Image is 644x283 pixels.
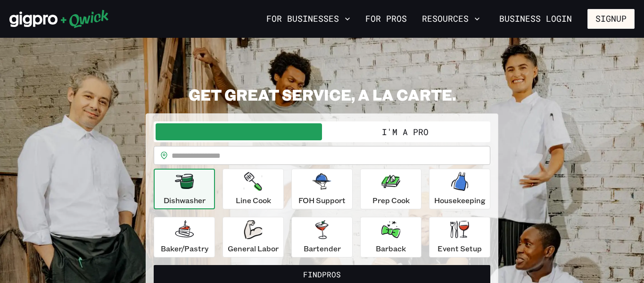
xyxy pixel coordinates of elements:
p: Prep Cook [372,195,410,206]
p: Dishwasher [164,195,206,206]
button: Baker/Pastry [154,217,215,257]
button: I'm a Pro [322,123,488,140]
button: Dishwasher [154,169,215,209]
p: Barback [376,243,406,254]
p: Event Setup [438,243,482,254]
button: Bartender [291,217,353,257]
button: General Labor [223,217,284,257]
button: Housekeeping [429,169,490,209]
p: General Labor [228,243,279,254]
button: Line Cook [223,169,284,209]
h2: GET GREAT SERVICE, A LA CARTE. [146,85,498,104]
button: Prep Cook [360,169,421,209]
p: FOH Support [298,195,346,206]
p: Housekeeping [434,195,486,206]
a: Business Login [491,9,580,29]
p: Bartender [304,243,341,254]
a: For Pros [362,11,411,27]
p: Line Cook [236,195,271,206]
button: Resources [418,11,484,27]
button: Barback [360,217,421,257]
button: I'm a Business [156,123,322,140]
button: Event Setup [429,217,490,257]
button: For Businesses [263,11,354,27]
button: Signup [587,9,635,29]
p: Baker/Pastry [161,243,208,254]
button: FOH Support [291,169,353,209]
